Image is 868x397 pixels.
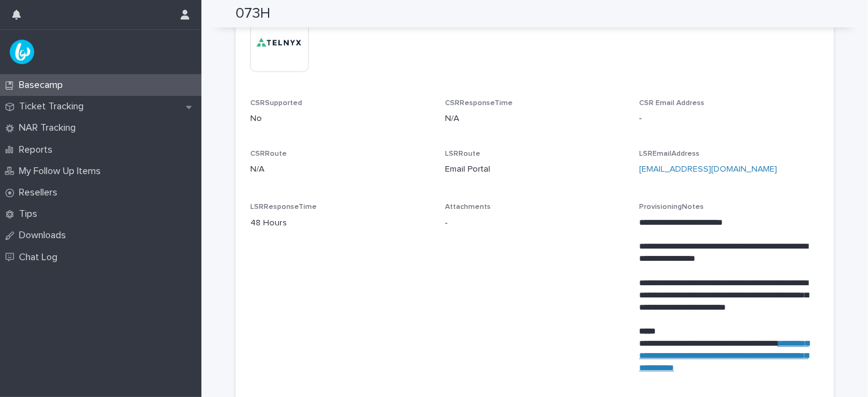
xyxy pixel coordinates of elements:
p: 48 Hours [250,217,430,230]
p: Resellers [14,187,67,198]
span: ProvisioningNotes [639,203,704,211]
span: N/A [250,163,264,176]
p: N/A [445,112,625,125]
p: - [445,217,625,230]
span: Attachments [445,203,491,211]
span: LSREmailAddress [639,150,700,158]
p: Downloads [14,230,76,241]
h2: 073H [236,5,270,23]
p: - [639,112,819,125]
img: UPKZpZA3RCu7zcH4nw8l [10,40,34,64]
p: Tips [14,208,47,220]
span: Portal [468,163,490,176]
p: My Follow Up Items [14,166,110,177]
p: Chat Log [14,252,67,263]
span: Email [445,163,465,176]
a: [EMAIL_ADDRESS][DOMAIN_NAME] [639,165,777,173]
span: LSRRoute [445,150,480,158]
span: LSRResponseTime [250,203,317,211]
span: CSRResponseTime [445,100,513,107]
p: No [250,112,430,125]
span: CSR Email Address [639,100,704,107]
p: NAR Tracking [14,122,85,134]
p: Basecamp [14,79,73,91]
p: Ticket Tracking [14,101,93,112]
span: CSRSupported [250,100,302,107]
span: CSRRoute [250,150,287,158]
p: Reports [14,144,62,156]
